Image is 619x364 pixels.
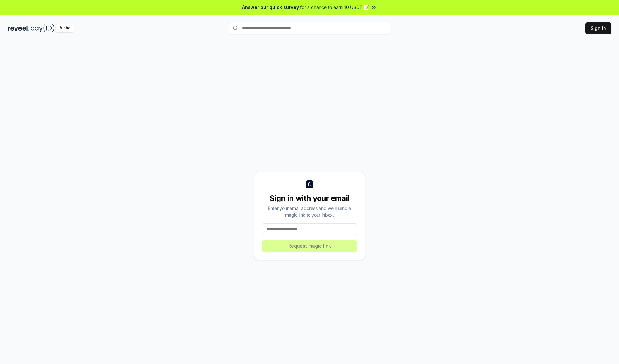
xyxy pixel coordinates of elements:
div: Alpha [56,24,74,32]
span: for a chance to earn 10 USDT 📝 [300,4,369,11]
img: logo_small [306,180,313,188]
img: reveel_dark [8,24,29,32]
img: pay_id [31,24,54,32]
div: Enter your email address and we’ll send a magic link to your inbox. [262,205,357,218]
span: Answer our quick survey [242,4,299,11]
div: Sign in with your email [262,193,357,203]
button: Sign In [585,22,611,34]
